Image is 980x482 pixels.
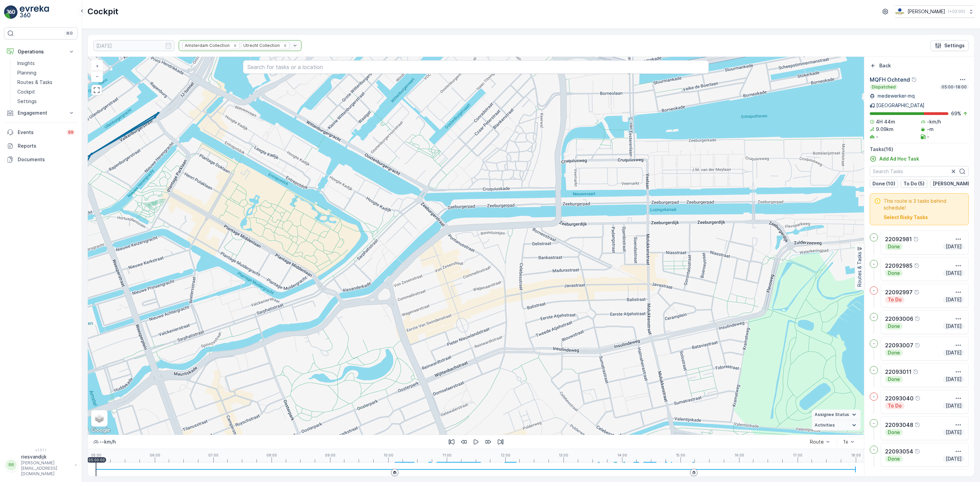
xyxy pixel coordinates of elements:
p: - [873,394,875,399]
span: This route is 3 tasks behind schedule! [884,198,964,211]
div: Help Tooltip Icon [915,422,920,428]
p: [DATE] [945,429,962,436]
p: - [873,288,875,293]
p: 05:00:00 [88,458,105,462]
p: Done [887,323,901,330]
div: Help Tooltip Icon [911,77,917,82]
p: [DATE] [945,402,962,409]
p: Done [887,270,901,277]
span: − [96,73,99,79]
p: Planning [17,69,36,76]
p: Events [18,129,63,136]
p: 22093040 [885,394,914,402]
p: - [876,133,878,140]
p: - [873,420,875,426]
a: Planning [15,68,78,78]
p: 15:00 [676,453,685,457]
p: Done [887,349,901,356]
p: 22092985 [885,262,913,270]
p: [DATE] [945,296,962,303]
p: [GEOGRAPHIC_DATA] [876,102,925,109]
p: Done [887,376,901,383]
div: Help Tooltip Icon [914,263,919,268]
a: Layers [92,411,107,426]
div: Help Tooltip Icon [915,343,920,348]
p: - [927,133,929,140]
p: 22092981 [885,235,912,243]
a: Routes & Tasks [15,78,78,87]
span: Assignee Status [815,412,849,417]
p: Done (10) [872,180,895,187]
div: Help Tooltip Icon [913,236,919,242]
p: [PERSON_NAME][EMAIL_ADDRESS][DOMAIN_NAME] [21,460,71,477]
a: Zoom Out [92,71,102,81]
div: Route [810,439,824,445]
a: Documents [4,153,78,166]
p: 22093054 [885,447,913,455]
p: Back [879,62,891,69]
img: logo [4,5,18,19]
a: Reports [4,139,78,153]
p: 22093006 [885,315,913,323]
img: logo_light-DOdMpM7g.png [20,5,49,19]
button: Settings [931,40,969,51]
p: Engagement [18,110,64,116]
button: Done (10) [870,180,898,188]
p: To Do [887,296,902,303]
p: -km/h [927,118,941,125]
img: Google [89,426,112,435]
p: Routes & Tasks [17,79,52,86]
div: Help Tooltip Icon [915,316,920,321]
input: Search Tasks [870,166,969,177]
a: Insights [15,59,78,68]
p: [DATE] [945,455,962,462]
button: [PERSON_NAME](+02:00) [895,5,975,18]
p: Insights [17,60,35,67]
p: Documents [18,156,75,163]
p: Operations [18,48,64,55]
a: Add Ad Hoc Task [870,155,919,162]
p: 05:00 [91,453,101,457]
p: 14:00 [617,453,627,457]
p: [PERSON_NAME] (1) [933,180,979,187]
p: Reports [18,143,75,149]
p: [DATE] [945,376,962,383]
p: ⌘B [66,31,73,36]
div: Help Tooltip Icon [914,289,919,295]
input: dd/mm/yyyy [93,40,175,51]
p: - [873,341,875,346]
p: - [873,447,875,452]
span: Activities [815,422,835,428]
p: [DATE] [945,243,962,250]
p: ( +02:00 ) [948,9,965,14]
p: Done [887,429,901,436]
p: 9.09km [876,126,894,133]
summary: Activities [812,420,861,431]
button: Select Risky Tasks [884,214,928,221]
p: 07:00 [208,453,218,457]
p: -m [927,126,934,133]
p: Add Ad Hoc Task [879,155,919,162]
p: Done [887,455,901,462]
p: To Do (5) [903,180,925,187]
div: Help Tooltip Icon [915,396,920,401]
p: Settings [944,42,965,49]
p: 99 [68,130,73,135]
p: riesvandijk [21,453,71,460]
a: Cockpit [15,87,78,97]
p: 69 % [951,110,961,117]
p: -- km/h [99,438,116,445]
p: 10:00 [383,453,393,457]
p: 13:00 [559,453,568,457]
img: basis-logo_rgb2x.png [895,8,905,15]
div: Help Tooltip Icon [915,449,920,454]
p: 12:00 [501,453,510,457]
p: 05:00-18:00 [941,84,967,90]
p: - [873,314,875,320]
p: [PERSON_NAME] [908,8,945,15]
p: 11:00 [442,453,452,457]
p: 06:00 [150,453,160,457]
button: RRriesvandijk[PERSON_NAME][EMAIL_ADDRESS][DOMAIN_NAME] [4,453,78,477]
p: 18:00 [851,453,861,457]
